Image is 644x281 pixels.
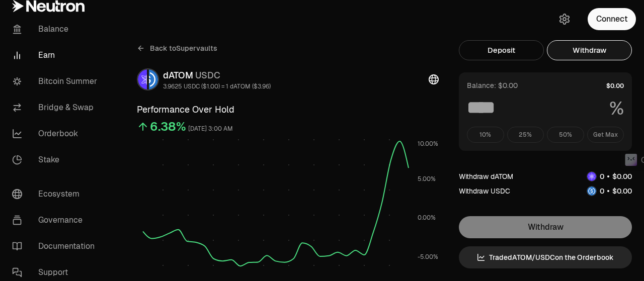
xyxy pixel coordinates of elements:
div: [DATE] 3:00 AM [188,123,233,135]
span: USDC [195,69,220,81]
a: Governance [4,207,109,233]
img: USDC Logo [149,69,158,89]
a: Back toSupervaults [137,40,217,56]
button: Withdraw [547,40,632,60]
div: 3.9625 USDC ($1.00) = 1 dATOM ($3.96) [163,82,271,90]
a: Orderbook [4,121,109,147]
img: dATOM Logo [138,69,147,89]
a: Stake [4,147,109,173]
a: TradedATOM/USDCon the Orderbook [459,246,632,268]
div: Balance: $0.00 [467,80,518,90]
tspan: 0.00% [418,214,436,222]
img: USDC Logo [587,186,596,196]
h3: Performance Over Hold [137,103,439,117]
div: Withdraw dATOM [459,171,513,181]
div: 6.38% [150,119,186,135]
tspan: 5.00% [418,175,436,183]
span: % [609,99,624,119]
a: Bridge & Swap [4,95,109,121]
div: Withdraw USDC [459,186,510,196]
img: dATOM Logo [587,172,596,181]
a: Balance [4,16,109,42]
div: dATOM [163,68,271,82]
button: Connect [588,8,636,30]
tspan: -5.00% [418,253,438,261]
span: Back to Supervaults [150,43,217,53]
tspan: 10.00% [418,140,438,148]
a: Documentation [4,233,109,259]
a: Ecosystem [4,181,109,207]
a: Earn [4,42,109,68]
a: Bitcoin Summer [4,68,109,95]
button: Deposit [459,40,544,60]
